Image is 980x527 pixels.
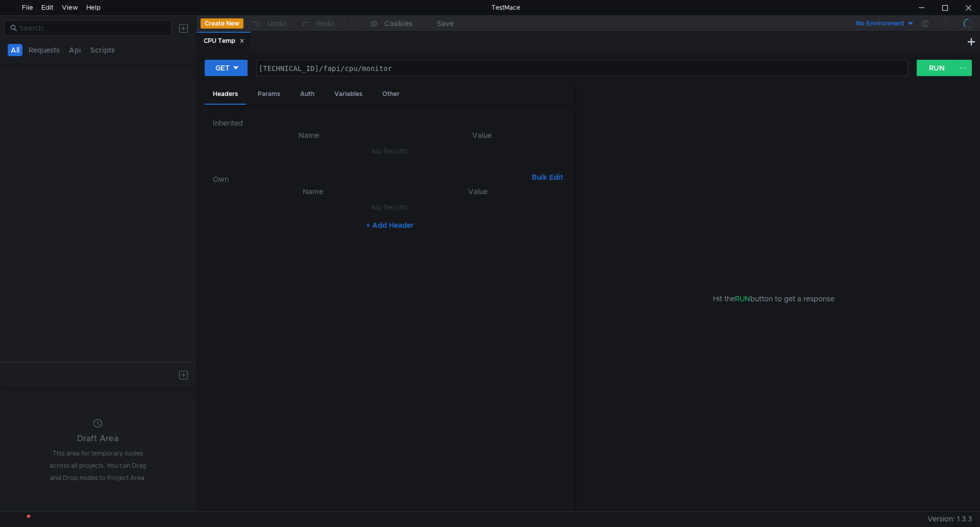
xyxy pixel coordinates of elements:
div: Redo [316,17,334,30]
div: CPU Temp [204,36,244,46]
th: Name [221,129,397,141]
div: Other [374,85,408,104]
button: Create New [201,18,243,29]
div: GET [215,62,230,74]
div: Auth [292,85,323,104]
button: RUN [917,60,955,76]
div: Save [437,20,454,27]
th: Value [397,129,567,141]
nz-embed-empty: No Results [372,147,408,156]
div: No Environment [856,19,904,29]
div: [TECHNICAL_ID]/fapi/cpu/monitor [259,63,392,74]
button: Undo [243,16,293,31]
button: Api [66,44,84,56]
h6: Inherited [213,117,567,129]
div: Params [250,85,288,104]
th: Name [229,185,397,198]
button: Requests [26,44,63,56]
span: RUN [735,294,750,303]
button: + Add Header [362,219,418,231]
span: Hit the button to get a response [713,293,835,304]
div: Undo [267,17,286,30]
div: Cookies [384,17,412,30]
input: Search... [19,22,165,34]
button: Redo [293,16,341,31]
button: No Environment [844,15,915,32]
span: Version: 1.3.3 [927,512,972,526]
div: Headers [205,85,246,105]
button: Bulk Edit [528,171,567,183]
div: Variables [326,85,371,104]
button: All [8,44,22,56]
nz-embed-empty: No Results [372,203,408,212]
button: Scripts [87,44,118,56]
h6: Own [213,173,528,185]
th: Value [397,185,559,198]
button: GET [205,60,248,76]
